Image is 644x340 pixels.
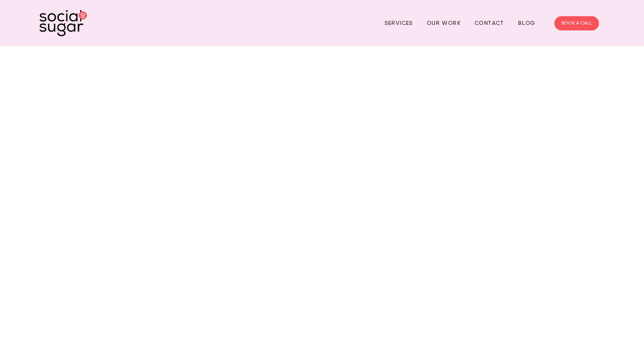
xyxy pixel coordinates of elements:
[385,17,413,29] a: Services
[518,17,535,29] a: Blog
[475,17,504,29] a: Contact
[39,10,87,36] img: SocialSugar
[554,16,599,30] a: BOOK A CALL
[427,17,461,29] a: Our Work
